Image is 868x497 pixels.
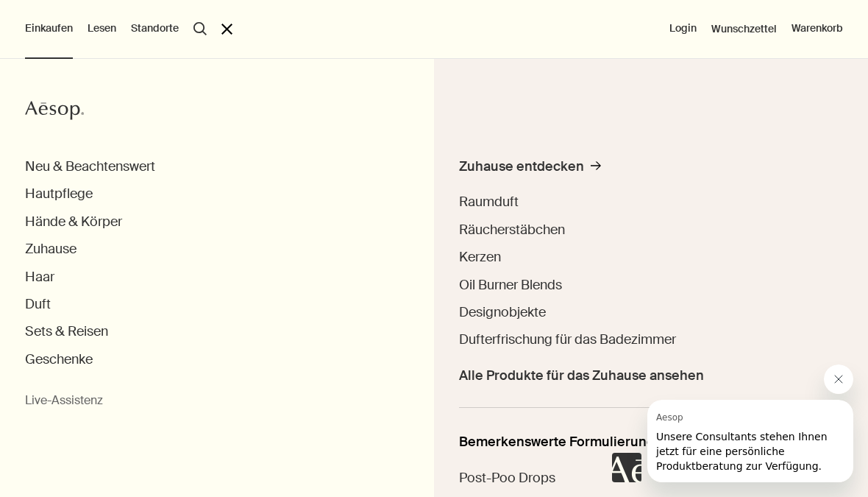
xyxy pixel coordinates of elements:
span: Oil Burner Blends [459,276,562,294]
span: Post-Poo Drops [459,469,555,487]
a: Alle Produkte für das Zuhause ansehen [459,359,704,384]
button: Live-Assistenz [25,393,103,409]
button: Sets & Reisen [25,323,108,340]
a: Zuhause entdecken [459,158,601,183]
button: Haar [25,269,54,286]
a: Räucherstäbchen [459,222,565,239]
svg: Aesop [25,99,84,121]
button: Warenkorb [791,21,843,36]
span: Alle Produkte für das Zuhause ansehen [459,367,704,384]
div: Bemerkenswerte Formulierungen [459,434,843,451]
a: Post-Poo Drops [459,470,555,487]
span: Designobjekte [459,303,546,321]
span: Raumduft [459,193,519,211]
button: Login [669,21,697,36]
button: Schließen Sie das Menü [221,24,232,35]
button: Einkaufen [25,21,73,36]
div: Aesop sagt „Unsere Consultants stehen Ihnen jetzt für eine persönliche Produktberatung zur Verfüg... [612,364,853,482]
button: Neu & Beachtenswert [25,158,155,175]
a: Raumduft [459,194,519,211]
span: Räucherstäbchen [459,221,565,239]
a: Kerzen [459,249,501,266]
button: Hautpflege [25,186,93,202]
iframe: Nachricht von Aesop [647,400,853,482]
button: Lesen [88,21,116,36]
div: Zuhause entdecken [459,158,584,175]
span: Kerzen [459,248,501,266]
iframe: Kein Inhalt [612,453,641,482]
button: Zuhause [25,241,77,258]
button: Standorte [131,21,179,36]
button: Hände & Körper [25,214,122,230]
iframe: Nachricht von Aesop schließen [824,364,853,394]
button: Geschenke [25,351,93,368]
button: Duft [25,296,51,313]
a: Wunschzettel [711,22,777,35]
a: Aesop [21,96,88,129]
button: Menüpunkt "Suche" öffnen [193,22,207,35]
span: Dufterfrischung für das Badezimmer [459,331,676,348]
a: Oil Burner Blends [459,277,562,294]
a: Dufterfrischung für das Badezimmer [459,331,676,348]
a: Designobjekte [459,304,546,321]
